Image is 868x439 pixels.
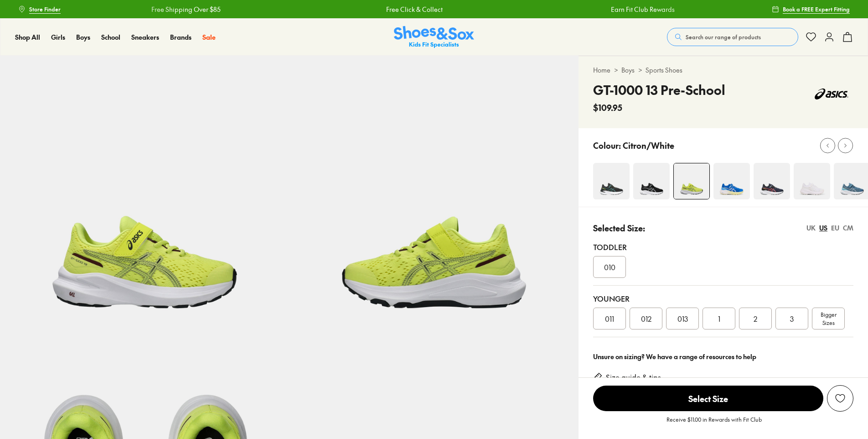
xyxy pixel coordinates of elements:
[18,1,61,17] a: Store Finder
[51,32,65,42] span: Girls
[101,32,120,42] span: School
[810,80,853,108] img: Vendor logo
[754,313,757,324] span: 2
[170,32,191,42] span: Brands
[606,372,661,382] a: Size guide & tips
[611,5,675,14] a: Earn Fit Club Rewards
[76,32,90,42] a: Boys
[593,101,622,114] span: $109.95
[772,1,850,17] a: Book a FREE Expert Fitting
[151,5,220,14] a: Free Shipping Over $85
[821,310,837,327] span: Bigger Sizes
[686,33,761,41] span: Search our range of products
[131,32,159,42] a: Sneakers
[170,32,191,42] a: Brands
[593,386,823,411] span: Select Size
[633,163,670,199] img: 4-523694_1
[674,163,709,199] img: 4-551454_1
[593,65,610,75] a: Home
[667,28,798,46] button: Search our range of products
[827,385,853,412] button: Add to Wishlist
[641,313,651,324] span: 012
[386,5,442,14] a: Free Click & Collect
[593,222,645,234] p: Selected Size:
[666,415,762,432] p: Receive $11.00 in Rewards with Fit Club
[593,385,823,412] button: Select Size
[394,26,474,48] a: Shoes & Sox
[202,32,216,42] a: Sale
[843,223,853,233] div: CM
[794,163,830,199] img: 4-525113_1
[593,80,725,99] h4: GT-1000 13 Pre-School
[790,313,794,324] span: 3
[783,5,850,13] span: Book a FREE Expert Fitting
[593,65,853,75] div: > >
[831,223,839,233] div: EU
[677,313,688,324] span: 013
[593,139,621,152] p: Colour:
[646,65,682,75] a: Sports Shoes
[394,26,474,48] img: SNS_Logo_Responsive.svg
[713,163,750,199] img: 4-525304_1
[29,5,61,13] span: Store Finder
[621,65,635,75] a: Boys
[593,163,630,199] img: 4-549322_1
[51,32,65,42] a: Girls
[15,32,40,42] a: Shop All
[593,241,853,252] div: Toddler
[202,32,216,42] span: Sale
[101,32,120,42] a: School
[718,313,720,324] span: 1
[754,163,790,199] img: 4-548386_1
[806,223,816,233] div: UK
[131,32,159,42] span: Sneakers
[15,32,40,42] span: Shop All
[76,32,90,42] span: Boys
[623,139,674,152] p: Citron/White
[593,352,853,361] div: Unsure on sizing? We have a range of resources to help
[593,293,853,304] div: Younger
[604,261,615,272] span: 010
[605,313,614,324] span: 011
[819,223,827,233] div: US
[289,56,579,345] img: 5-551455_1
